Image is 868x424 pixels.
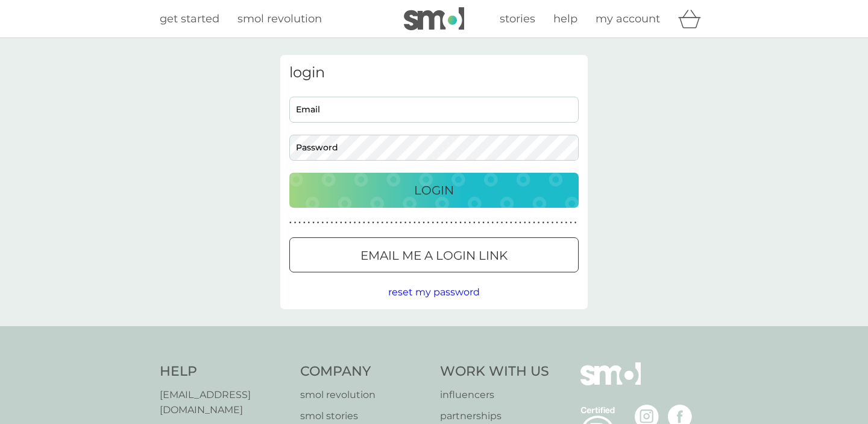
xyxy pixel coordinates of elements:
img: smol [404,7,464,30]
p: ● [473,220,476,226]
span: get started [160,12,219,25]
p: ● [450,220,453,226]
p: ● [308,220,310,226]
p: ● [561,220,563,226]
p: ● [423,220,425,226]
span: help [553,12,577,25]
p: ● [395,220,397,226]
p: ● [468,220,471,226]
a: my account [596,10,660,28]
p: ● [349,220,351,226]
span: reset my password [388,286,480,298]
p: ● [340,220,342,226]
p: ● [294,220,297,226]
h4: Company [300,362,429,381]
p: ● [524,220,526,226]
a: partnerships [440,408,549,424]
p: ● [321,220,324,226]
img: smol [580,362,641,403]
p: ● [298,220,301,226]
p: ● [354,220,356,226]
p: ● [377,220,379,226]
p: ● [358,220,360,226]
button: reset my password [388,284,480,300]
p: ● [331,220,333,226]
p: ● [363,220,365,226]
p: ● [418,220,421,226]
p: ● [501,220,503,226]
p: ● [445,220,448,226]
p: ● [317,220,319,226]
p: ● [372,220,374,226]
p: ● [496,220,498,226]
p: ● [529,220,531,226]
h3: login [289,64,579,82]
span: my account [596,12,660,25]
div: basket [678,7,708,31]
p: Login [414,181,454,200]
a: [EMAIL_ADDRESS][DOMAIN_NAME] [160,387,288,418]
p: ● [400,220,402,226]
p: ● [455,220,458,226]
a: get started [160,10,219,28]
p: ● [464,220,467,226]
p: Email me a login link [360,246,508,265]
p: ● [547,220,549,226]
p: ● [404,220,407,226]
p: ● [478,220,480,226]
p: ● [519,220,521,226]
a: influencers [440,387,549,403]
p: ● [289,220,292,226]
p: ● [533,220,535,226]
p: ● [570,220,572,226]
p: ● [414,220,416,226]
p: ● [391,220,393,226]
p: ● [436,220,439,226]
p: ● [556,220,558,226]
h4: Help [160,362,288,381]
p: ● [538,220,540,226]
a: smol stories [300,408,429,424]
span: smol revolution [237,12,322,25]
span: stories [500,12,535,25]
p: ● [482,220,485,226]
p: ● [441,220,444,226]
p: ● [542,220,544,226]
p: ● [368,220,370,226]
p: ● [427,220,430,226]
p: ● [515,220,517,226]
button: Email me a login link [289,237,579,272]
p: ● [382,220,384,226]
p: ● [303,220,306,226]
p: ● [432,220,434,226]
p: ● [345,220,347,226]
a: help [553,10,577,28]
p: ● [510,220,512,226]
p: ● [312,220,315,226]
p: ● [492,220,494,226]
a: smol revolution [237,10,322,28]
p: ● [335,220,338,226]
p: ● [487,220,489,226]
a: smol revolution [300,387,429,403]
p: ● [565,220,568,226]
p: ● [326,220,329,226]
p: ● [505,220,508,226]
button: Login [289,173,579,208]
h4: Work With Us [440,362,549,381]
p: ● [409,220,411,226]
p: ● [574,220,577,226]
a: stories [500,10,535,28]
p: ● [552,220,554,226]
p: ● [386,220,388,226]
p: ● [459,220,462,226]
